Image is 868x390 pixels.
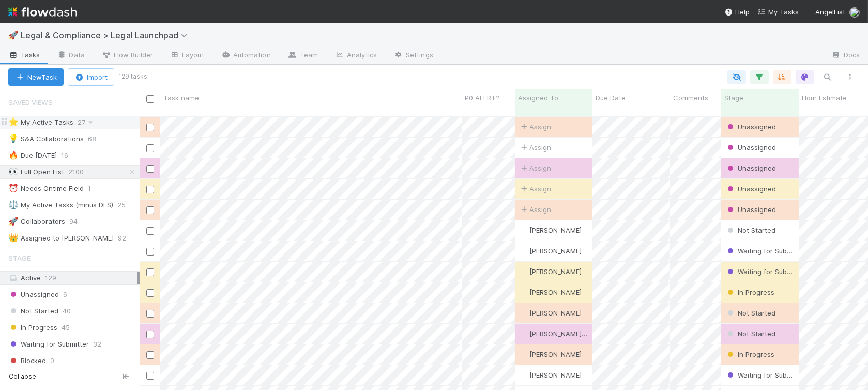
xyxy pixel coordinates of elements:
[725,122,776,132] div: Unassigned
[725,267,806,276] span: Waiting for Submitter
[146,227,154,235] input: Toggle Row Selected
[8,151,19,159] span: 🔥
[520,288,528,296] img: avatar_b5be9b1b-4537-4870-b8e7-50cc2287641b.png
[8,68,64,86] button: NewTask
[49,48,93,64] a: Data
[802,93,847,103] span: Hour Estimate
[93,338,101,351] span: 32
[758,7,799,17] a: My Tasks
[68,68,114,86] button: Import
[93,48,161,64] a: Flow Builder
[519,370,582,380] div: [PERSON_NAME]
[725,309,775,317] span: Not Started
[146,268,154,276] input: Toggle Row Selected
[519,225,582,235] div: [PERSON_NAME]
[519,308,582,318] div: [PERSON_NAME]
[725,246,794,256] div: Waiting for Submitter
[725,329,775,338] span: Not Started
[520,247,528,255] img: avatar_b5be9b1b-4537-4870-b8e7-50cc2287641b.png
[519,184,551,194] span: Assign
[21,30,193,40] span: Legal & Compliance > Legal Launchpad
[520,226,528,234] img: avatar_ba76ddef-3fd0-4be4-9bc3-126ad567fcd5.png
[725,350,774,358] span: In Progress
[725,328,775,339] div: Not Started
[118,232,136,245] span: 92
[519,246,582,256] div: [PERSON_NAME]
[146,331,154,338] input: Toggle Row Selected
[146,248,154,256] input: Toggle Row Selected
[146,289,154,297] input: Toggle Row Selected
[823,48,868,64] a: Docs
[8,184,19,192] span: ⏰
[63,305,71,318] span: 40
[520,371,528,379] img: avatar_b5be9b1b-4537-4870-b8e7-50cc2287641b.png
[725,204,776,215] div: Unassigned
[9,372,36,381] span: Collapse
[385,48,441,64] a: Settings
[146,372,154,380] input: Toggle Row Selected
[69,215,88,228] span: 94
[146,310,154,318] input: Toggle Row Selected
[8,248,31,268] span: Stage
[101,50,153,60] span: Flow Builder
[725,287,774,297] div: In Progress
[758,8,799,16] span: My Tasks
[146,165,154,173] input: Toggle Row Selected
[163,93,199,103] span: Task name
[529,371,582,379] span: [PERSON_NAME]
[520,267,528,276] img: avatar_b5be9b1b-4537-4870-b8e7-50cc2287641b.png
[8,338,89,351] span: Waiting for Submitter
[725,123,776,131] span: Unassigned
[146,186,154,193] input: Toggle Row Selected
[8,232,114,245] div: Assigned to [PERSON_NAME]
[725,184,776,194] div: Unassigned
[519,287,582,297] div: [PERSON_NAME]
[725,288,774,296] span: In Progress
[725,247,806,255] span: Waiting for Submitter
[725,226,775,234] span: Not Started
[8,149,57,162] div: Due [DATE]
[529,350,582,358] span: [PERSON_NAME]
[8,305,58,318] span: Not Started
[519,204,551,215] span: Assign
[725,142,776,153] div: Unassigned
[519,328,587,339] div: [PERSON_NAME] Bridge
[529,288,582,296] span: [PERSON_NAME]
[118,72,147,81] small: 129 tasks
[8,233,19,242] span: 👑
[520,309,528,317] img: avatar_9b18377c-2ab8-4698-9af2-31fe0779603e.png
[8,92,53,113] span: Saved Views
[725,143,776,152] span: Unassigned
[519,163,551,173] span: Assign
[8,200,19,209] span: ⚖️
[8,166,64,178] div: Full Open List
[725,205,776,214] span: Unassigned
[8,134,19,143] span: 💡
[117,199,136,212] span: 25
[78,116,96,129] span: 27
[279,48,326,64] a: Team
[519,142,551,153] span: Assign
[725,370,794,380] div: Waiting for Submitter
[62,321,70,334] span: 45
[519,122,551,132] span: Assign
[520,329,528,338] img: avatar_4038989c-07b2-403a-8eae-aaaab2974011.png
[8,167,19,176] span: 👀
[529,309,582,317] span: [PERSON_NAME]
[520,350,528,358] img: avatar_cd087ddc-540b-4a45-9726-71183506ed6a.png
[8,199,113,212] div: My Active Tasks (minus DLS)
[596,93,626,103] span: Due Date
[725,308,775,318] div: Not Started
[725,371,806,379] span: Waiting for Submitter
[8,288,59,301] span: Unassigned
[8,354,46,367] span: Blocked
[146,144,154,152] input: Toggle Row Selected
[88,182,101,195] span: 1
[465,93,499,103] span: P0 ALERT?
[45,274,56,282] span: 129
[529,247,582,255] span: [PERSON_NAME]
[815,8,845,16] span: AngelList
